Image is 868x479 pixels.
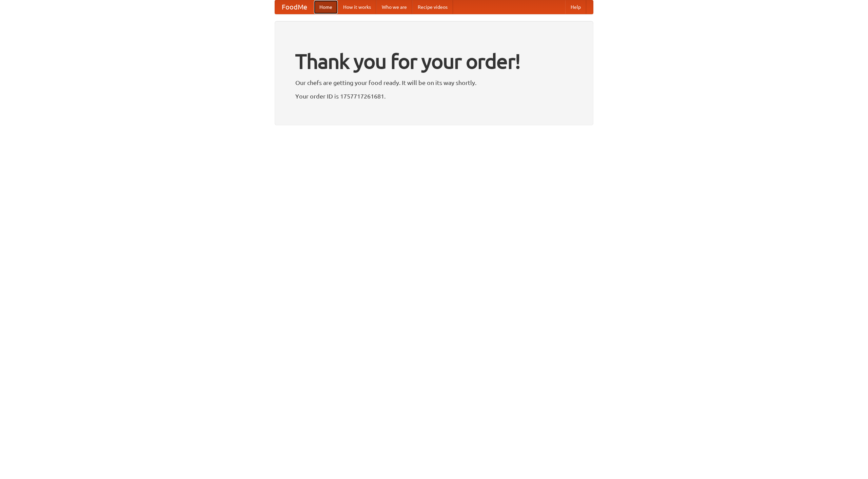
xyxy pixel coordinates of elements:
[295,78,573,88] p: Our chefs are getting your food ready. It will be on its way shortly.
[295,45,573,78] h1: Thank you for your order!
[376,0,412,14] a: Who we are
[565,0,586,14] a: Help
[275,0,314,14] a: FoodMe
[314,0,338,14] a: Home
[412,0,453,14] a: Recipe videos
[295,91,573,101] p: Your order ID is 1757717261681.
[338,0,376,14] a: How it works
